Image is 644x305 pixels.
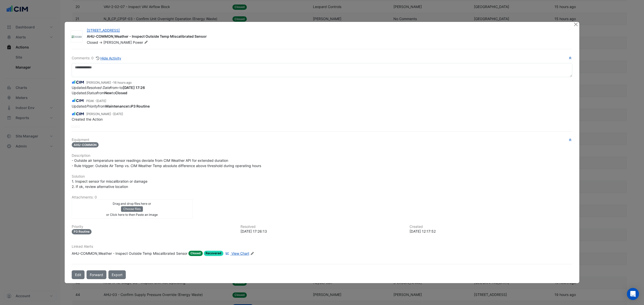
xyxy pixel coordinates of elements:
span: View Chart [231,251,249,256]
strong: Maintenance [105,104,128,108]
h6: Resolved [240,225,403,229]
span: 2025-08-21 17:26:13 [113,81,132,84]
button: Choose files [121,206,143,212]
small: Drag and drop files here or [113,202,151,206]
span: 2025-03-02 11:23:14 [96,99,106,103]
span: Closed [87,40,98,44]
img: Environmental Automation [71,34,83,39]
button: Hide Activity [96,55,122,61]
div: Open Intercom Messenger [627,288,639,300]
em: Resolved Date [86,85,110,90]
h6: Priority [72,225,234,229]
span: Updated from to [72,91,127,95]
span: Updated from to [72,85,145,90]
span: 2024-06-25 12:17:52 [113,112,123,116]
strong: 2025-08-21 17:26:13 [123,85,145,90]
a: Export [108,270,126,279]
img: CIM [72,98,84,103]
div: [DATE] 12:17:52 [410,229,572,234]
span: 1. Inspect sensor for miscalibration or damage 2. If ok, review alternative location [72,179,147,189]
button: Edit [72,270,85,279]
strong: Closed [115,91,127,95]
button: Close [573,22,578,27]
span: Updated from to [72,104,150,108]
small: PEAK - [86,99,106,103]
h6: Linked Alerts [72,244,572,249]
em: Status [86,91,97,95]
fa-icon: Edit Linked Alerts [250,252,254,256]
button: Forward [87,270,106,279]
small: [PERSON_NAME] - [86,80,132,85]
img: CIM [72,111,84,117]
em: Priority [86,104,98,108]
span: Recovered [204,251,224,256]
h6: Solution [72,174,572,179]
h6: Equipment [72,138,572,142]
strong: New [104,91,112,95]
div: P3 Routine [72,229,92,234]
div: [DATE] 17:26:13 [240,229,403,234]
strong: - [118,85,119,90]
div: AHU-COMMON,Weather - Inspect Outside Temp Miscalibrated Sensor [87,34,567,40]
h6: Attachments: 0 [72,195,572,199]
span: [PERSON_NAME] [103,40,132,44]
span: Power [133,40,149,45]
span: Created the Action [72,117,103,121]
a: [STREET_ADDRESS] [87,28,120,32]
small: or Click here to then Paste an image [106,213,158,217]
div: AHU-COMMON,Weather - Inspect Outside Temp Miscalibrated Sensor [72,251,187,256]
div: Comments: 0 [72,55,122,61]
span: Closed [188,251,203,256]
h6: Description [72,154,572,158]
span: AHU-COMMON [72,142,99,147]
span: -> [99,40,102,44]
h6: Created [410,225,572,229]
a: View Chart [224,251,249,256]
span: - Outside air temperature sensor readings deviate from CIM Weather API for extended duration - Ru... [72,158,261,168]
strong: P3 Routine [131,104,150,108]
small: [PERSON_NAME] - [86,112,123,116]
img: CIM [72,79,84,85]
